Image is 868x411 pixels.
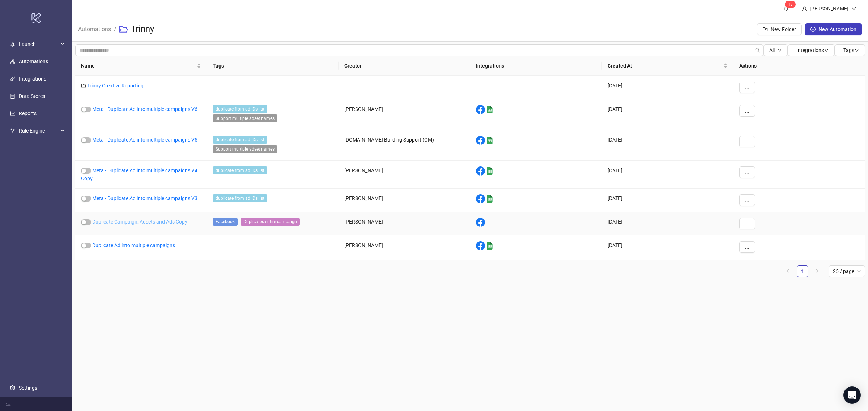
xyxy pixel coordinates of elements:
[92,195,197,201] a: Meta - Duplicate Ad into multiple campaigns V3
[763,27,768,32] span: folder-add
[810,27,816,32] span: plus-circle
[811,265,823,277] li: Next Page
[745,108,749,114] span: ...
[608,62,722,70] span: Created At
[10,128,15,133] span: fork
[782,265,794,277] li: Previous Page
[81,83,86,88] span: folder
[786,269,790,273] span: left
[745,197,749,203] span: ...
[797,266,808,277] a: 1
[92,219,187,225] a: Duplicate Campaign, Adsets and Ads Copy
[19,385,37,391] a: Settings
[788,2,790,7] span: 1
[763,44,788,56] button: Alldown
[797,265,808,277] li: 1
[213,114,277,122] span: Support multiple adset names
[339,212,470,235] div: [PERSON_NAME]
[843,47,859,53] span: Tags
[788,44,835,56] button: Integrationsdown
[757,23,802,35] button: New Folder
[784,6,789,11] span: bell
[6,401,11,406] span: menu-fold
[602,189,733,212] div: [DATE]
[19,124,59,138] span: Rule Engine
[733,56,865,76] th: Actions
[19,93,45,99] a: Data Stores
[790,2,793,7] span: 3
[75,56,207,76] th: Name
[739,218,755,229] button: ...
[119,25,128,34] span: folder-open
[755,48,760,53] span: search
[339,56,470,76] th: Creator
[339,161,470,189] div: [PERSON_NAME]
[835,44,865,56] button: Tagsdown
[10,42,15,47] span: rocket
[241,218,300,226] span: Duplicates entire campaign
[805,23,862,35] button: New Automation
[807,5,851,13] div: [PERSON_NAME]
[745,139,749,144] span: ...
[785,1,796,8] sup: 13
[81,168,197,181] a: Meta - Duplicate Ad into multiple campaigns V4 Copy
[745,244,749,250] span: ...
[769,47,775,53] span: All
[114,23,116,35] li: /
[602,76,733,99] div: [DATE]
[92,242,175,248] a: Duplicate Ad into multiple campaigns
[213,136,267,144] span: duplicate from ad IDs list
[207,56,339,76] th: Tags
[213,105,267,113] span: duplicate from ad IDs list
[602,212,733,235] div: [DATE]
[739,82,755,93] button: ...
[87,83,144,88] a: Trinny Creative Reporting
[745,169,749,175] span: ...
[739,136,755,147] button: ...
[818,26,856,32] span: New Automation
[339,235,470,259] div: [PERSON_NAME]
[19,76,46,82] a: Integrations
[213,218,238,226] span: Facebook
[843,386,861,404] div: Open Intercom Messenger
[92,106,197,112] a: Meta - Duplicate Ad into multiple campaigns V6
[739,194,755,206] button: ...
[739,105,755,117] button: ...
[802,6,807,11] span: user
[77,25,112,33] a: Automations
[602,56,733,76] th: Created At
[19,37,59,51] span: Launch
[92,137,197,143] a: Meta - Duplicate Ad into multiple campaigns V5
[470,56,602,76] th: Integrations
[213,145,277,153] span: Support multiple adset names
[851,6,856,11] span: down
[602,161,733,189] div: [DATE]
[833,266,861,277] span: 25 / page
[213,166,267,174] span: duplicate from ad IDs list
[745,85,749,90] span: ...
[824,48,829,53] span: down
[602,235,733,259] div: [DATE]
[213,194,267,202] span: duplicate from ad IDs list
[796,47,829,53] span: Integrations
[771,26,796,32] span: New Folder
[339,130,470,161] div: [DOMAIN_NAME] Building Support (OM)
[81,62,195,70] span: Name
[815,269,819,273] span: right
[811,265,823,277] button: right
[602,99,733,130] div: [DATE]
[778,48,782,52] span: down
[339,189,470,212] div: [PERSON_NAME]
[602,130,733,161] div: [DATE]
[782,265,794,277] button: left
[739,166,755,178] button: ...
[339,99,470,130] div: [PERSON_NAME]
[854,48,859,53] span: down
[131,23,154,35] h3: Trinny
[19,59,48,64] a: Automations
[829,265,865,277] div: Page Size
[19,111,37,116] a: Reports
[745,221,749,226] span: ...
[739,241,755,253] button: ...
